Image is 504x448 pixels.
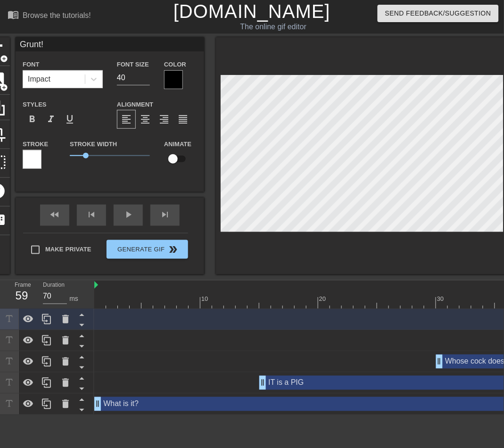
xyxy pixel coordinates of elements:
[43,282,65,288] label: Duration
[86,209,97,220] span: skip_previous
[117,100,153,109] label: Alignment
[28,74,50,85] div: Impact
[93,399,102,409] span: drag_handle
[201,294,210,304] div: 10
[319,294,328,304] div: 20
[23,140,48,149] label: Stroke
[258,378,267,388] span: drag_handle
[385,8,491,19] span: Send Feedback/Suggestion
[15,288,29,305] div: 59
[173,21,374,33] div: The online gif editor
[177,114,189,125] span: format_align_justify
[159,209,171,220] span: skip_next
[8,9,19,20] span: menu_book
[117,60,149,69] label: Font Size
[107,240,188,259] button: Generate Gif
[140,114,151,125] span: format_align_center
[23,11,91,19] div: Browse the tutorials!
[64,114,75,125] span: format_underline
[437,294,446,304] div: 30
[45,114,57,125] span: format_italic
[45,245,91,254] span: Make Private
[8,9,91,24] a: Browse the tutorials!
[110,244,184,255] span: Generate Gif
[168,244,179,255] span: double_arrow
[435,357,444,366] span: drag_handle
[378,5,499,22] button: Send Feedback/Suggestion
[123,209,134,220] span: play_arrow
[26,114,38,125] span: format_bold
[70,140,117,149] label: Stroke Width
[23,60,39,69] label: Font
[164,60,186,69] label: Color
[49,209,60,220] span: fast_rewind
[158,114,170,125] span: format_align_right
[164,140,191,149] label: Animate
[8,281,36,308] div: Frame
[69,294,78,304] div: ms
[23,100,47,109] label: Styles
[174,1,330,22] a: [DOMAIN_NAME]
[121,114,132,125] span: format_align_left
